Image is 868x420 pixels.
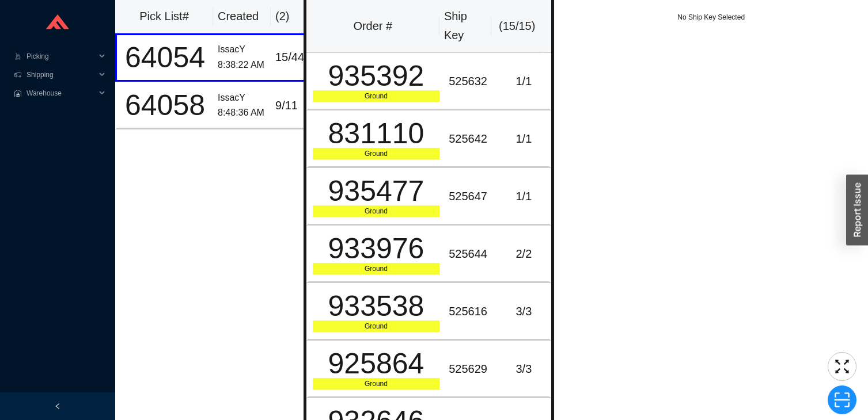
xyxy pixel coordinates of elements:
div: 2 / 2 [502,245,545,264]
div: 933538 [313,292,439,320]
div: 9 / 11 [275,96,310,115]
div: 3 / 3 [502,360,545,379]
div: IssacY [218,90,266,106]
div: 935477 [313,177,439,205]
div: 1 / 1 [502,72,545,91]
div: 935392 [313,62,439,90]
span: Picking [26,47,96,66]
span: fullscreen [828,358,856,375]
div: Ground [313,90,439,102]
div: 525644 [449,245,493,264]
div: 925864 [313,349,439,378]
div: 525642 [449,129,493,148]
div: 64058 [122,91,209,120]
span: left [54,403,61,410]
div: 933976 [313,234,439,263]
div: Ground [313,148,439,159]
div: 525647 [449,187,493,206]
div: 525632 [449,72,493,91]
div: ( 15 / 15 ) [496,17,539,36]
div: No Ship Key Selected [554,12,868,23]
span: Warehouse [26,84,96,102]
div: 64054 [122,43,209,72]
div: 8:48:36 AM [218,105,266,121]
div: ( 2 ) [275,7,312,26]
span: scan [828,391,856,408]
div: 1 / 1 [502,129,545,148]
div: IssacY [218,42,266,58]
div: Ground [313,263,439,274]
button: fullscreen [828,352,856,381]
button: scan [828,385,856,414]
div: Ground [313,205,439,217]
div: 525629 [449,360,493,379]
div: 1 / 1 [502,187,545,206]
div: Ground [313,320,439,332]
div: 8:38:22 AM [218,58,266,73]
div: 3 / 3 [502,302,545,321]
div: 525616 [449,302,493,321]
div: Ground [313,378,439,390]
div: 15 / 44 [275,48,310,67]
span: Shipping [26,66,96,84]
div: 831110 [313,119,439,148]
